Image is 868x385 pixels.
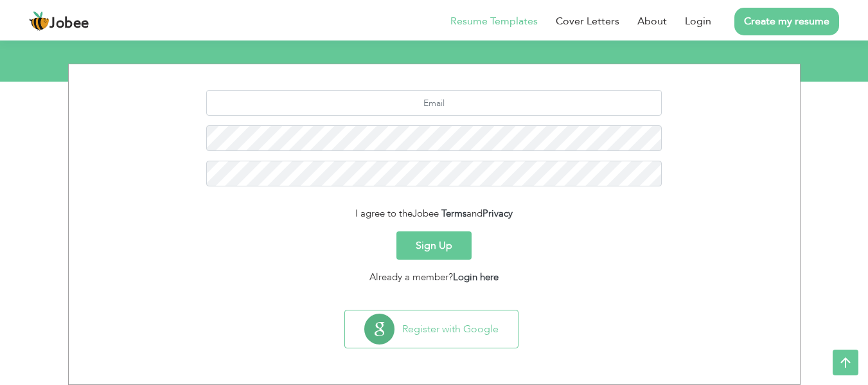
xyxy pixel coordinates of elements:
a: Create my resume [734,8,839,35]
button: Sign Up [396,231,472,260]
a: Terms [441,207,466,220]
a: Resume Templates [450,13,538,29]
div: Already a member? [78,270,790,285]
a: Jobee [29,11,89,31]
button: Register with Google [345,310,518,348]
a: Cover Letters [556,13,619,29]
span: Jobee [412,207,439,220]
a: Login [685,13,711,29]
img: jobee.io [29,11,49,31]
a: About [637,13,667,29]
a: Login here [453,271,499,283]
input: Email [206,90,662,116]
span: Jobee [49,17,89,31]
div: I agree to the and [78,206,790,221]
a: Privacy [483,207,513,220]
